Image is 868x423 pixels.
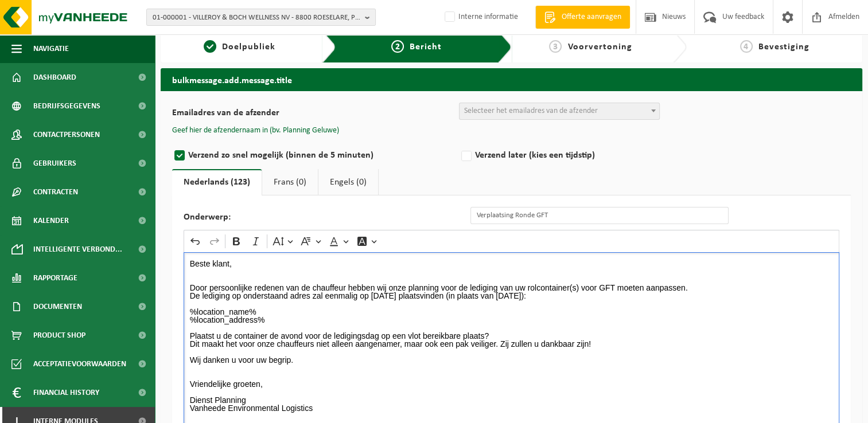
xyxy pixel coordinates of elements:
[172,108,459,120] label: Emailadres van de afzender
[567,42,632,52] span: Voorvertoning
[190,292,834,300] p: De lediging op onderstaand adres zal eenmalig op [DATE] plaatsvinden (in plaats van [DATE]):
[470,207,729,224] input: Geef hier het onderwerp van de e-mail in.
[318,169,378,195] a: Engels (0)
[190,396,834,412] p: Dienst Planning Vanheede Environmental Logistics
[190,260,834,268] p: Beste klant,
[172,169,262,195] a: Nederlands (123)
[33,178,78,206] span: Contracten
[33,350,126,378] span: Acceptatievoorwaarden
[391,40,404,53] span: 2
[172,126,339,136] button: Geef hier de afzendernaam in (bv. Planning Geluwe)
[190,356,834,364] p: Wij danken u voor uw begrip.
[33,321,85,350] span: Product Shop
[172,147,459,163] label: Verzend zo snel mogelijk (binnen de 5 minuten)
[33,206,69,235] span: Kalender
[549,40,562,53] span: 3
[535,6,630,29] a: Offerte aanvragen
[190,284,834,292] p: Door persoonlijke redenen van de chauffeur hebben wij onze planning voor de lediging van uw rolco...
[464,107,598,115] span: Selecteer het emailadres van de afzender
[33,264,77,292] span: Rapportage
[459,147,746,163] label: Verzend later (kies een tijdstip)
[33,120,100,149] span: Contactpersonen
[161,68,862,91] h2: bulkmessage.add.message.title
[559,11,624,23] span: Offerte aanvragen
[442,9,518,26] label: Interne informatie
[262,169,318,195] a: Frans (0)
[190,308,834,324] p: %location_name% %location_address%
[33,378,99,407] span: Financial History
[190,332,834,348] p: Plaatst u de container de avond voor de ledigingsdag op een vlot bereikbare plaats? Dit maakt het...
[740,40,753,53] span: 4
[33,149,76,178] span: Gebruikers
[184,230,839,252] div: Editor toolbar
[33,292,82,321] span: Documenten
[758,42,809,52] span: Bevestiging
[153,9,360,26] span: 01-000001 - VILLEROY & BOCH WELLNESS NV - 8800 ROESELARE, POPULIERSTRAAT 1
[33,63,76,92] span: Dashboard
[410,42,442,52] span: Bericht
[33,235,122,264] span: Intelligente verbond...
[33,92,100,120] span: Bedrijfsgegevens
[190,380,834,388] p: Vriendelijke groeten,
[33,34,69,63] span: Navigatie
[204,40,216,53] span: 1
[184,213,470,224] label: Onderwerp:
[146,9,376,26] button: 01-000001 - VILLEROY & BOCH WELLNESS NV - 8800 ROESELARE, POPULIERSTRAAT 1
[222,42,275,52] span: Doelpubliek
